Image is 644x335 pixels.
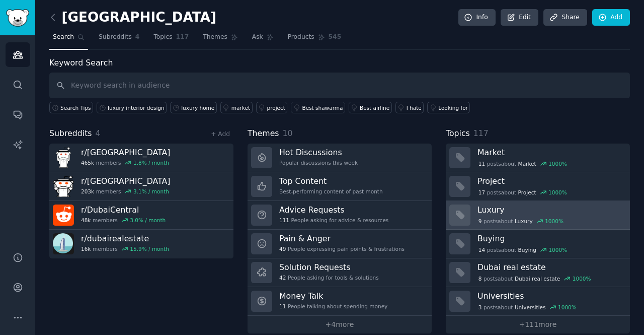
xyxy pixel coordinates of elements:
[53,233,74,254] img: dubairealestate
[81,205,166,215] h3: r/ DubaiCentral
[478,160,485,167] span: 11
[446,201,630,230] a: Luxury9postsaboutLuxury1000%
[279,291,387,301] h3: Money Talk
[49,73,630,98] input: Keyword search in audience
[477,303,577,312] div: post s about
[478,275,482,282] span: 8
[81,245,169,252] div: members
[515,275,560,282] span: Dubai real estate
[81,245,91,252] span: 16k
[446,287,630,316] a: Universities3postsaboutUniversities1000%
[477,176,623,186] h3: Project
[360,104,389,111] div: Best airline
[518,160,536,167] span: Market
[501,9,538,26] a: Edit
[49,58,113,68] label: Keyword Search
[99,33,132,42] span: Subreddits
[518,189,536,196] span: Project
[49,127,92,140] span: Subreddits
[446,316,630,333] a: +111more
[81,233,169,244] h3: r/ dubairealestate
[49,29,88,50] a: Search
[478,189,485,196] span: 17
[96,128,101,138] span: 4
[231,104,250,111] div: market
[515,304,546,311] span: Universities
[279,188,383,195] div: Best-performing content of past month
[49,10,216,26] h2: [GEOGRAPHIC_DATA]
[573,275,591,282] div: 1000 %
[170,102,217,113] a: luxury home
[279,303,387,310] div: People talking about spending money
[548,189,567,196] div: 1000 %
[284,29,345,50] a: Products545
[478,218,482,225] span: 9
[203,33,227,42] span: Themes
[446,144,630,172] a: Market11postsaboutMarket1000%
[49,201,233,230] a: r/DubaiCentral48kmembers3.0% / month
[279,245,405,252] div: People expressing pain points & frustrations
[248,144,432,172] a: Hot DiscussionsPopular discussions this week
[176,33,189,42] span: 117
[248,127,279,140] span: Themes
[407,104,422,111] div: I hate
[248,172,432,201] a: Top ContentBest-performing content of past month
[279,274,286,281] span: 42
[130,217,166,224] div: 3.0 % / month
[248,316,432,333] a: +4more
[592,9,630,26] a: Add
[548,160,567,167] div: 1000 %
[446,172,630,201] a: Project17postsaboutProject1000%
[95,29,143,50] a: Subreddits4
[477,262,623,273] h3: Dubai real estate
[49,144,233,172] a: r/[GEOGRAPHIC_DATA]465kmembers1.8% / month
[60,104,91,111] span: Search Tips
[53,33,74,42] span: Search
[49,102,93,113] button: Search Tips
[279,217,388,224] div: People asking for advice & resources
[477,147,623,158] h3: Market
[81,217,166,224] div: members
[548,246,567,253] div: 1000 %
[477,233,623,244] h3: Buying
[53,147,74,168] img: dubai
[477,188,568,197] div: post s about
[130,245,169,252] div: 15.9 % / month
[279,245,286,252] span: 49
[288,33,314,42] span: Products
[267,104,285,111] div: project
[133,188,169,195] div: 3.1 % / month
[458,9,496,26] a: Info
[302,104,343,111] div: Best shawarma
[477,291,623,301] h3: Universities
[81,159,170,166] div: members
[53,176,74,197] img: UAE
[81,217,91,224] span: 48k
[477,217,565,226] div: post s about
[446,127,470,140] span: Topics
[279,176,383,186] h3: Top Content
[279,303,286,310] span: 11
[545,218,563,225] div: 1000 %
[446,230,630,258] a: Buying14postsaboutBuying1000%
[211,130,230,138] a: + Add
[477,159,568,168] div: post s about
[329,33,342,42] span: 545
[81,159,94,166] span: 465k
[248,201,432,230] a: Advice Requests111People asking for advice & resources
[291,102,345,113] a: Best shawarma
[252,33,263,42] span: Ask
[199,29,242,50] a: Themes
[49,172,233,201] a: r/[GEOGRAPHIC_DATA]203kmembers3.1% / month
[279,233,405,244] h3: Pain & Anger
[248,287,432,316] a: Money Talk11People talking about spending money
[446,258,630,287] a: Dubai real estate8postsaboutDubai real estate1000%
[81,176,170,186] h3: r/ [GEOGRAPHIC_DATA]
[438,104,468,111] div: Looking for
[108,104,165,111] div: luxury interior design
[81,188,170,195] div: members
[279,159,358,166] div: Popular discussions this week
[248,230,432,258] a: Pain & Anger49People expressing pain points & frustrations
[477,274,592,283] div: post s about
[135,33,140,42] span: 4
